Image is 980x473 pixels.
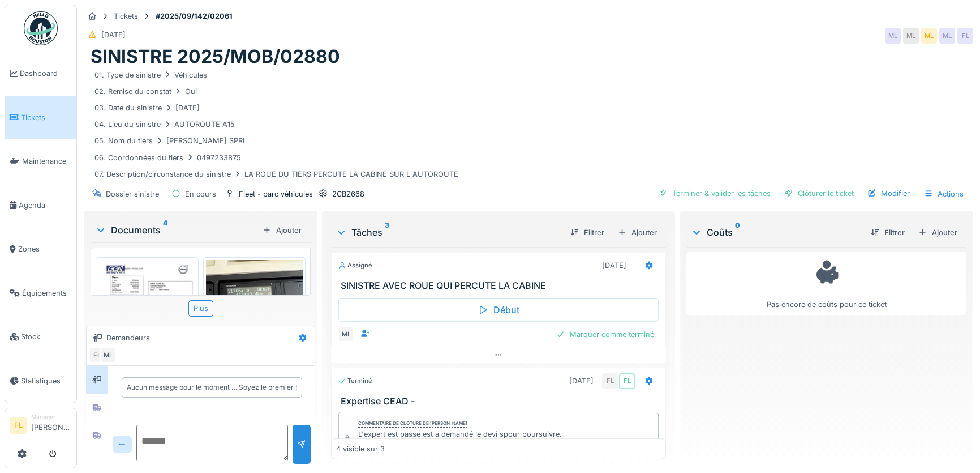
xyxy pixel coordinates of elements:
[106,333,150,343] div: Demandeurs
[21,376,72,386] span: Statistiques
[100,347,116,363] div: ML
[185,189,216,199] div: En cours
[21,112,72,123] span: Tickets
[5,227,76,271] a: Zones
[863,186,914,201] div: Modifier
[94,119,235,130] div: 04. Lieu du sinistre AUTOROUTE A15
[694,257,959,310] div: Pas encore de coûts pour ce ticket
[613,225,661,240] div: Ajouter
[385,225,389,239] sup: 3
[20,68,72,79] span: Dashboard
[5,359,76,403] a: Statistiques
[569,376,594,386] div: [DATE]
[921,28,937,44] div: ML
[94,135,247,146] div: 05. Nom du tiers [PERSON_NAME] SPRL
[94,152,241,163] div: 06. Coordonnées du tiers 0497233875
[206,260,303,333] img: pm8ymte0zmxfbkobprya0nn6qd04
[338,326,354,342] div: ML
[341,396,661,407] h3: Expertise CEAD -
[691,225,862,239] div: Coûts
[258,223,306,238] div: Ajouter
[566,225,609,240] div: Filtrer
[31,413,72,421] div: Manager
[94,86,197,97] div: 02. Remise du constat Oui
[239,189,313,199] div: Fleet - parc véhicules
[602,373,618,389] div: FL
[106,189,159,199] div: Dossier sinistre
[939,28,955,44] div: ML
[336,444,385,454] div: 4 visible sur 3
[151,11,237,22] strong: #2025/09/142/02061
[914,225,962,240] div: Ajouter
[358,420,467,428] div: Commentaire de clôture de [PERSON_NAME]
[338,298,659,322] div: Début
[903,28,919,44] div: ML
[188,300,213,317] div: Plus
[10,413,72,440] a: FL Manager[PERSON_NAME]
[5,139,76,184] a: Maintenance
[5,315,76,359] a: Stock
[780,186,858,201] div: Clôturer le ticket
[332,189,364,199] div: 2CBZ668
[18,244,72,254] span: Zones
[163,223,167,237] sup: 4
[957,28,973,44] div: FL
[602,260,626,271] div: [DATE]
[98,260,196,397] img: s7n04kss7egsn2djaosifbfua2y1
[5,184,76,228] a: Agenda
[91,46,340,67] h1: SINISTRE 2025/MOB/02880
[10,417,27,434] li: FL
[552,327,659,342] div: Marquer comme terminé
[619,373,635,389] div: FL
[24,11,58,45] img: Badge_color-CXgf-gQk.svg
[22,288,72,299] span: Équipements
[94,70,207,80] div: 01. Type de sinistre Véhicules
[5,52,76,96] a: Dashboard
[866,225,909,240] div: Filtrer
[31,413,72,437] li: [PERSON_NAME]
[5,271,76,316] a: Équipements
[358,429,654,462] div: L'expert est passé est a demandé le devi spour poursuivre. On s'est organisé avec Génie Route pou...
[654,186,775,201] div: Terminer & valider les tâches
[127,382,297,393] div: Aucun message pour le moment … Soyez le premier !
[94,103,200,113] div: 03. Date du sinistre [DATE]
[89,347,105,363] div: FL
[22,156,72,167] span: Maintenance
[919,186,969,202] div: Actions
[341,280,661,291] h3: SINISTRE AVEC ROUE QUI PERCUTE LA CABINE
[338,261,372,270] div: Assigné
[19,200,72,211] span: Agenda
[101,29,126,40] div: [DATE]
[5,96,76,140] a: Tickets
[95,223,258,237] div: Documents
[21,331,72,342] span: Stock
[336,225,561,239] div: Tâches
[885,28,901,44] div: ML
[114,11,138,22] div: Tickets
[94,169,458,180] div: 07. Description/circonstance du sinistre LA ROUE DU TIERS PERCUTE LA CABINE SUR L AUTOROUTE
[338,376,372,386] div: Terminé
[735,225,740,239] sup: 0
